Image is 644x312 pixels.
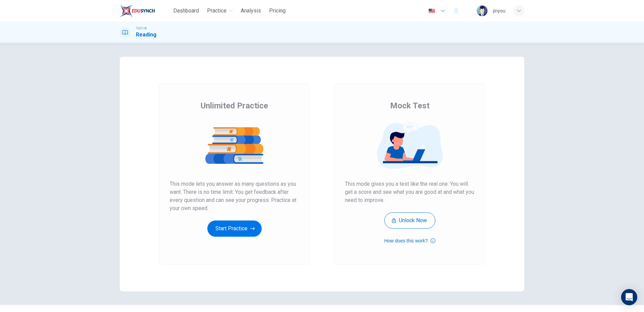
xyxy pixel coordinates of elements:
button: Unlock Now [384,212,435,229]
button: Analysis [238,5,264,17]
div: jinyou [493,7,505,15]
button: Practice [204,5,235,17]
button: Dashboard [171,5,202,17]
span: Dashboard [173,7,199,15]
span: Mock Test [390,100,430,111]
span: This mode gives you a test like the real one. You will get a score and see what you are good at a... [345,180,474,204]
span: This mode lets you answer as many questions as you want. There is no time limit. You get feedback... [170,180,299,212]
span: Practice [207,7,227,15]
div: Open Intercom Messenger [621,289,637,305]
a: EduSynch logo [120,4,171,18]
button: Pricing [266,5,288,17]
span: Pricing [269,7,286,15]
button: How does this work? [384,237,435,245]
img: EduSynch logo [120,4,155,18]
span: Analysis [241,7,261,15]
span: Unlimited Practice [201,100,268,111]
h1: Reading [136,31,156,39]
img: en [428,8,436,14]
button: Start Practice [207,220,262,237]
img: Profile picture [477,5,488,16]
span: TOEFL® [136,26,147,31]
